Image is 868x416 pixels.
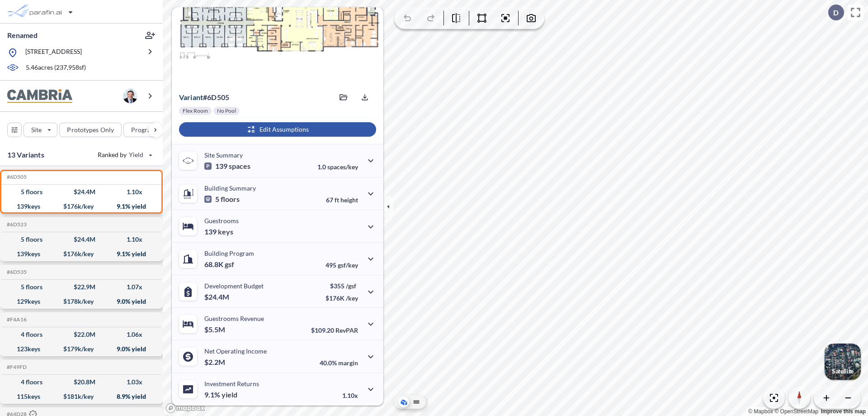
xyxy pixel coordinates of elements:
[204,184,256,192] p: Building Summary
[338,359,358,367] span: margin
[204,195,240,204] p: 5
[204,325,226,334] p: $5.5M
[204,390,237,399] p: 9.1%
[26,63,86,73] p: 5.46 acres ( 237,958 sf)
[317,163,358,171] p: 1.0
[5,221,27,228] h5: Click to copy the code
[131,125,156,134] p: Program
[31,125,42,134] p: Site
[5,174,27,180] h5: Click to copy the code
[832,368,854,375] p: Satellite
[59,123,122,137] button: Prototypes Only
[225,260,234,269] span: gsf
[398,397,409,407] button: Aerial View
[325,261,358,269] p: 495
[825,344,861,380] button: Switcher ImageSatellite
[222,390,237,399] span: yield
[821,408,866,415] a: Improve this map
[204,292,231,301] p: $24.4M
[325,294,358,302] p: $176K
[340,196,358,204] span: height
[204,227,233,236] p: 139
[833,9,839,17] p: D
[5,316,27,323] h5: Click to copy the code
[204,249,254,257] p: Building Program
[217,107,236,115] p: No Pool
[335,326,358,334] span: RevPAR
[123,89,137,103] img: user logo
[24,123,57,137] button: Site
[7,89,72,103] img: BrandImage
[204,347,267,355] p: Net Operating Income
[346,282,356,290] span: /gsf
[5,269,27,275] h5: Click to copy the code
[204,315,264,322] p: Guestrooms Revenue
[204,358,226,367] p: $2.2M
[129,150,144,159] span: Yield
[748,408,773,415] a: Mapbox
[311,326,358,334] p: $109.20
[183,107,208,115] p: Flex Room
[338,261,358,269] span: gsf/key
[346,294,358,302] span: /key
[204,380,259,387] p: Investment Returns
[7,149,44,160] p: 13 Variants
[204,282,264,290] p: Development Budget
[204,151,243,159] p: Site Summary
[179,93,229,102] p: # 6d505
[825,344,861,380] img: Switcher Image
[320,359,358,367] p: 40.0%
[7,30,38,40] p: Renamed
[411,397,422,407] button: Site Plan
[335,196,339,204] span: ft
[221,195,240,204] span: floors
[179,93,203,101] span: Variant
[204,162,250,171] p: 139
[90,148,158,162] button: Ranked by Yield
[25,47,82,58] p: [STREET_ADDRESS]
[218,227,233,236] span: keys
[327,163,358,171] span: spaces/key
[342,392,358,399] p: 1.10x
[326,196,358,204] p: 67
[165,403,205,413] a: Mapbox homepage
[229,162,250,171] span: spaces
[325,282,358,290] p: $355
[204,217,239,225] p: Guestrooms
[123,123,172,137] button: Program
[204,260,234,269] p: 68.8K
[774,408,818,415] a: OpenStreetMap
[5,364,27,370] h5: Click to copy the code
[67,125,114,134] p: Prototypes Only
[179,122,376,137] button: Edit Assumptions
